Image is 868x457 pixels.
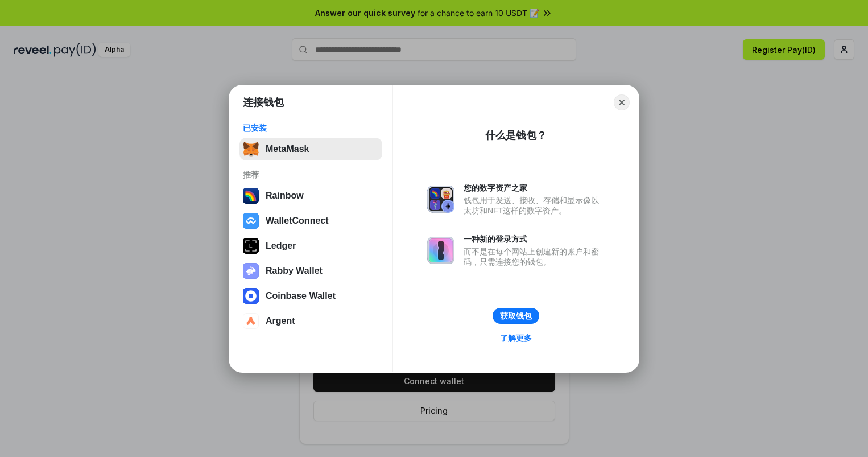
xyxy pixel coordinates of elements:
div: Rainbow [266,191,304,201]
button: 获取钱包 [493,308,539,324]
button: Rainbow [239,184,382,207]
img: svg+xml,%3Csvg%20xmlns%3D%22http%3A%2F%2Fwww.w3.org%2F2000%2Fsvg%22%20fill%3D%22none%22%20viewBox... [243,263,259,279]
button: Rabby Wallet [239,260,382,282]
button: WalletConnect [239,209,382,232]
div: 钱包用于发送、接收、存储和显示像以太坊和NFT这样的数字资产。 [464,195,605,216]
img: svg+xml,%3Csvg%20width%3D%2228%22%20height%3D%2228%22%20viewBox%3D%220%200%2028%2028%22%20fill%3D... [243,288,259,304]
div: 推荐 [243,170,379,180]
div: 而不是在每个网站上创建新的账户和密码，只需连接您的钱包。 [464,246,605,267]
div: Ledger [266,241,296,251]
h1: 连接钱包 [243,96,284,109]
img: svg+xml,%3Csvg%20fill%3D%22none%22%20height%3D%2233%22%20viewBox%3D%220%200%2035%2033%22%20width%... [243,141,259,157]
div: 获取钱包 [500,311,532,321]
div: 您的数字资产之家 [464,183,605,193]
button: Argent [239,310,382,332]
img: svg+xml,%3Csvg%20xmlns%3D%22http%3A%2F%2Fwww.w3.org%2F2000%2Fsvg%22%20width%3D%2228%22%20height%3... [243,238,259,254]
div: Rabby Wallet [266,266,323,276]
div: 了解更多 [500,333,532,343]
img: svg+xml,%3Csvg%20width%3D%2228%22%20height%3D%2228%22%20viewBox%3D%220%200%2028%2028%22%20fill%3D... [243,213,259,229]
div: WalletConnect [266,216,329,226]
button: Close [614,94,630,110]
button: Ledger [239,234,382,257]
img: svg+xml,%3Csvg%20xmlns%3D%22http%3A%2F%2Fwww.w3.org%2F2000%2Fsvg%22%20fill%3D%22none%22%20viewBox... [427,186,454,213]
div: MetaMask [266,144,309,154]
div: Coinbase Wallet [266,291,336,301]
a: 了解更多 [493,331,539,345]
img: svg+xml,%3Csvg%20width%3D%2228%22%20height%3D%2228%22%20viewBox%3D%220%200%2028%2028%22%20fill%3D... [243,313,259,329]
img: svg+xml,%3Csvg%20width%3D%22120%22%20height%3D%22120%22%20viewBox%3D%220%200%20120%20120%22%20fil... [243,188,259,204]
div: 一种新的登录方式 [464,234,605,244]
button: Coinbase Wallet [239,285,382,307]
button: MetaMask [239,138,382,160]
img: svg+xml,%3Csvg%20xmlns%3D%22http%3A%2F%2Fwww.w3.org%2F2000%2Fsvg%22%20fill%3D%22none%22%20viewBox... [427,237,454,264]
div: Argent [266,316,295,326]
div: 什么是钱包？ [485,129,547,142]
div: 已安装 [243,123,379,133]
